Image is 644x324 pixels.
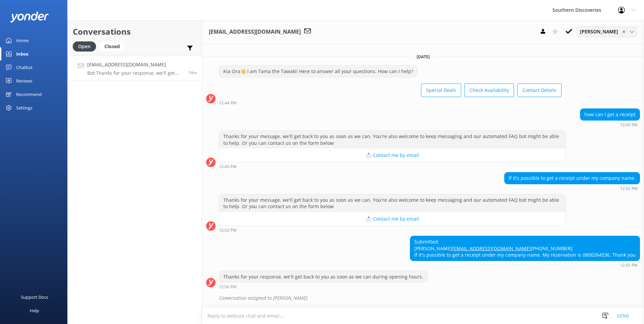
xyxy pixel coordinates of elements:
[87,70,183,76] p: Bot: Thanks for your response, we'll get back to you as soon as we can during opening hours.
[410,236,640,261] div: Submitted: [PERSON_NAME] [PHONE_NUMBER] If it's possible to get a receipt under my company name. ...
[410,263,640,267] div: Sep 05 2025 12:55pm (UTC +12:00) Pacific/Auckland
[73,42,99,50] a: Open
[209,28,301,36] h3: [EMAIL_ADDRESS][DOMAIN_NAME]
[68,56,202,81] a: [EMAIL_ADDRESS][DOMAIN_NAME]Bot:Thanks for your response, we'll get back to you as soon as we can...
[452,245,531,252] a: [EMAIL_ADDRESS][DOMAIN_NAME]
[219,165,236,169] strong: 12:45 PM
[580,28,622,35] span: [PERSON_NAME]
[219,149,566,162] button: 📩 Contact me by email
[620,123,638,127] strong: 12:45 PM
[219,228,566,232] div: Sep 05 2025 12:52pm (UTC +12:00) Pacific/Auckland
[219,100,561,105] div: Sep 05 2025 12:44pm (UTC +12:00) Pacific/Auckland
[421,84,461,97] button: Special Deals
[219,285,236,289] strong: 12:56 PM
[219,212,566,226] button: 📩 Contact me by email
[505,172,640,184] div: If it's possible to get a receipt under my company name.
[219,131,566,149] div: Thanks for your message, we'll get back to you as soon as we can. You're also welcome to keep mes...
[16,101,32,115] div: Settings
[10,11,49,23] img: yonder-white-logo.png
[188,70,197,75] span: Sep 05 2025 12:55pm (UTC +12:00) Pacific/Auckland
[517,84,561,97] button: Contact Details
[219,194,566,212] div: Thanks for your message, we'll get back to you as soon as we can. You're also welcome to keep mes...
[21,290,48,304] div: Support Docs
[219,164,566,169] div: Sep 05 2025 12:45pm (UTC +12:00) Pacific/Auckland
[16,61,33,74] div: Chatbot
[219,292,640,304] div: Conversation assigned to [PERSON_NAME].
[73,41,96,52] div: Open
[206,292,640,304] div: 2025-09-05T01:10:15.261
[99,41,125,52] div: Closed
[87,61,183,68] h4: [EMAIL_ADDRESS][DOMAIN_NAME]
[620,263,638,267] strong: 12:55 PM
[580,109,640,120] div: how can I get a receipt
[504,186,640,191] div: Sep 05 2025 12:52pm (UTC +12:00) Pacific/Auckland
[219,101,236,105] strong: 12:44 PM
[580,122,640,127] div: Sep 05 2025 12:45pm (UTC +12:00) Pacific/Auckland
[413,54,434,60] span: [DATE]
[577,26,637,37] div: Assign User
[622,29,625,35] span: ✕
[16,88,42,101] div: Recommend
[73,25,197,38] h2: Conversations
[16,74,32,88] div: Reviews
[219,284,428,289] div: Sep 05 2025 12:56pm (UTC +12:00) Pacific/Auckland
[30,304,39,317] div: Help
[16,47,29,61] div: Inbox
[219,228,236,232] strong: 12:52 PM
[219,271,427,283] div: Thanks for your response, we'll get back to you as soon as we can during opening hours.
[464,84,514,97] button: Check Availability
[219,66,417,77] div: Kia Ora👋 I am Tama the Tawaki! Here to answer all your questions. How can I help?
[16,34,29,47] div: Home
[99,42,128,50] a: Closed
[620,187,638,191] strong: 12:52 PM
